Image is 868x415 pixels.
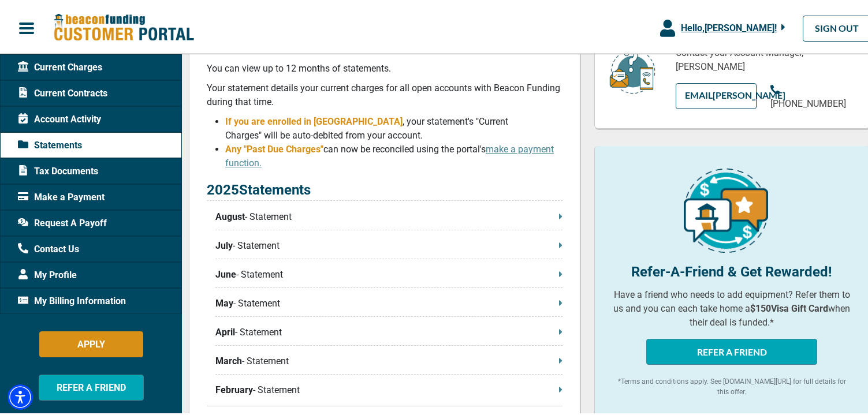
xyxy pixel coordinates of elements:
[676,81,757,107] a: EMAIL[PERSON_NAME]
[207,79,562,107] p: Your statement details your current charges for all open accounts with Beacon Funding during that...
[215,208,245,222] span: August
[225,114,403,125] span: If you are enrolled in [GEOGRAPHIC_DATA]
[207,59,562,73] p: You can view up to 12 months of statements.
[215,381,253,395] span: February
[612,374,852,395] p: *Terms and conditions apply. See [DOMAIN_NAME][URL] for full details for this offer.
[8,382,33,407] div: Accessibility Menu
[225,141,554,166] span: can now be reconciled using the portal's
[215,237,233,251] span: July
[612,286,852,327] p: Have a friend who needs to add equipment? Refer them to us and you can each take home a when thei...
[215,208,562,222] p: - Statement
[770,81,852,109] a: [PHONE_NUMBER]
[750,301,828,312] b: $150 Visa Gift Card
[53,11,194,40] img: Beacon Funding Customer Portal Logo
[646,337,817,362] button: REFER A FRIEND
[215,323,562,337] p: - Statement
[18,136,82,150] span: Statements
[606,44,658,92] img: customer-service.png
[215,266,236,279] span: June
[18,292,126,306] span: My Billing Information
[225,141,323,152] span: Any "Past Due Charges"
[18,110,101,124] span: Account Activity
[770,96,846,107] span: [PHONE_NUMBER]
[39,372,144,398] button: REFER A FRIEND
[676,44,852,72] p: Contact your Account Manager, [PERSON_NAME]
[18,58,102,72] span: Current Charges
[215,352,242,366] span: March
[215,266,562,279] p: - Statement
[215,237,562,251] p: - Statement
[684,166,768,251] img: refer-a-friend-icon.png
[215,352,562,366] p: - Statement
[215,294,562,308] p: - Statement
[612,259,852,280] p: Refer-A-Friend & Get Rewarded!
[215,381,562,395] p: - Statement
[18,240,79,254] span: Contact Us
[39,329,143,355] button: APPLY
[215,294,233,308] span: May
[18,214,107,228] span: Request A Payoff
[681,20,777,31] span: Hello, [PERSON_NAME] !
[18,188,105,202] span: Make a Payment
[207,177,562,199] p: 2025 Statements
[18,266,77,280] span: My Profile
[18,84,107,98] span: Current Contracts
[18,162,98,176] span: Tax Documents
[215,323,235,337] span: April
